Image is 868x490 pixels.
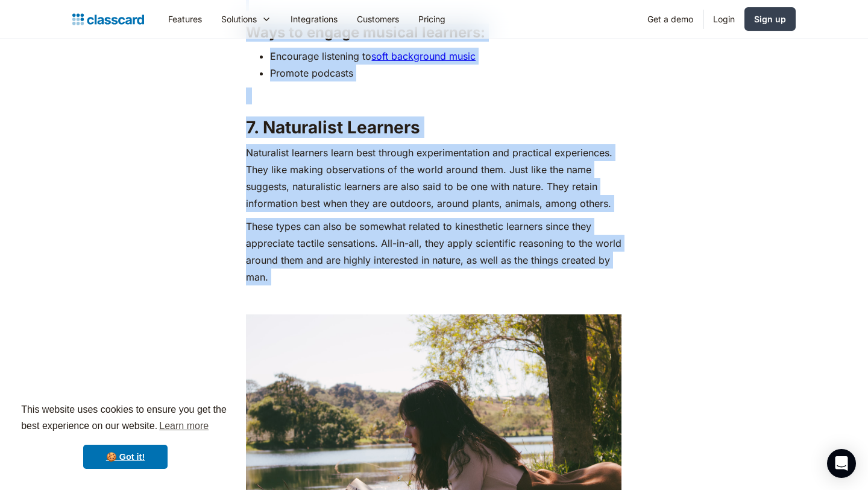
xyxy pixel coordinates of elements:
a: Customers [347,5,409,33]
a: Sign up [744,7,796,31]
a: dismiss cookie message [83,445,168,469]
a: Integrations [281,5,347,33]
div: Open Intercom Messenger [827,449,856,478]
div: Sign up [754,13,786,25]
div: cookieconsent [10,391,241,480]
a: soft background music [371,50,476,62]
a: Features [159,5,212,33]
a: Pricing [409,5,455,33]
a: learn more about cookies [157,417,210,435]
strong: Ways to engage musical learners: [246,24,485,41]
li: Promote podcasts [270,65,621,81]
a: Get a demo [638,5,703,33]
p: ‍ [246,291,621,308]
a: Login [703,5,744,33]
p: Naturalist learners learn best through experimentation and practical experiences. They like makin... [246,144,621,212]
p: These types can also be somewhat related to kinesthetic learners since they appreciate tactile se... [246,218,621,285]
div: Solutions [212,5,281,33]
span: This website uses cookies to ensure you get the best experience on our website. [21,402,230,435]
strong: 7. Naturalist Learners [246,117,420,138]
li: Encourage listening to [270,48,621,65]
a: home [72,11,144,28]
div: Solutions [221,13,257,25]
